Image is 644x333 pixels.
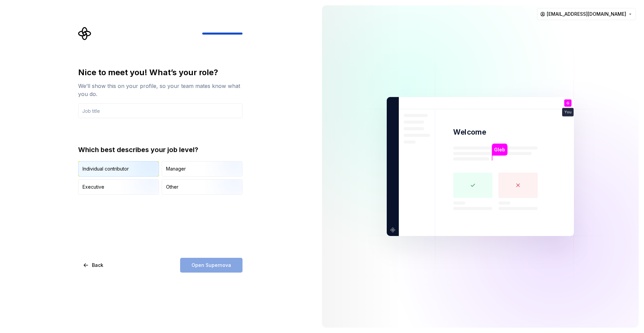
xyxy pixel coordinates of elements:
[537,8,636,20] button: [EMAIL_ADDRESS][DOMAIN_NAME]
[78,82,243,98] div: We’ll show this on your profile, so your team mates know what you do.
[78,145,243,154] div: Which best describes your job level?
[83,165,129,172] div: Individual contributor
[565,110,571,114] p: You
[78,67,243,78] div: Nice to meet you! What’s your role?
[166,165,186,172] div: Manager
[453,127,486,137] p: Welcome
[166,184,178,190] div: Other
[78,27,92,40] svg: Supernova Logo
[92,262,103,269] span: Back
[83,184,104,190] div: Executive
[494,146,505,153] p: Gleb
[78,103,243,118] input: Job title
[78,258,109,273] button: Back
[567,101,569,105] p: G
[547,11,626,17] span: [EMAIL_ADDRESS][DOMAIN_NAME]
